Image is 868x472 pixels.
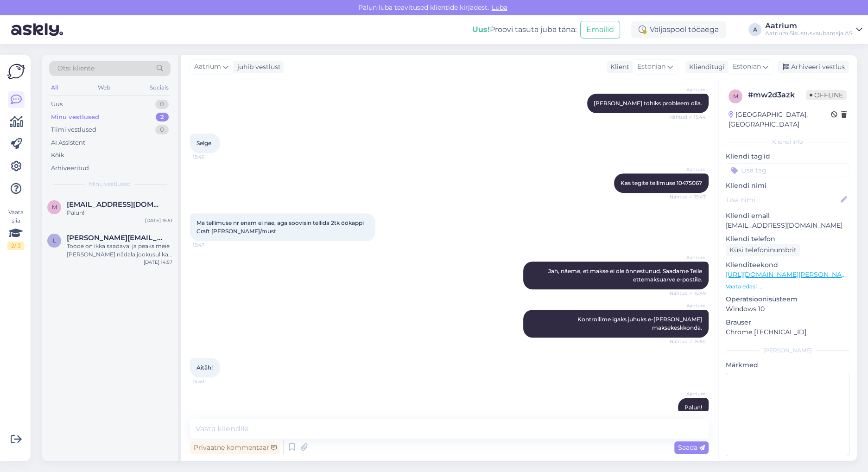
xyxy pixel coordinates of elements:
[607,62,629,72] div: Klient
[194,62,221,72] span: Aatrium
[196,140,211,147] span: Selge
[726,318,849,327] p: Brauser
[472,25,490,34] b: Uus!
[193,153,228,160] span: 15:46
[145,217,172,224] div: [DATE] 15:51
[726,138,849,146] div: Kliendi info
[49,82,60,94] div: All
[726,346,849,355] div: [PERSON_NAME]
[748,89,806,101] div: # mw2d3azk
[548,268,703,283] span: Jah, näeme, et makse ei ole õnnestunud. Saadame Teile ettemaksuarve e-postile.
[726,152,849,161] p: Kliendi tag'id
[67,209,172,217] div: Palun!
[726,244,800,256] div: Küsi telefoninumbrit
[765,30,852,37] div: Aatrium Sisustuskaubamaja AS
[193,242,228,249] span: 15:47
[190,441,280,454] div: Privaatne kommentaar
[733,62,761,72] span: Estonian
[671,166,706,173] span: Aatrium
[196,219,365,235] span: Ma tellimuse nr enam ei näe, aga soovisin tellida 2tk öökappi Craft [PERSON_NAME]/must
[52,204,57,210] span: m
[726,304,849,314] p: Windows 10
[196,364,213,371] span: Aitäh!
[7,63,25,80] img: Askly Logo
[472,24,577,35] div: Proovi tasuta juba täna:
[726,270,854,279] a: [URL][DOMAIN_NAME][PERSON_NAME]
[156,113,169,122] div: 2
[51,138,85,147] div: AI Assistent
[155,100,169,109] div: 0
[193,378,228,385] span: 15:50
[51,100,63,109] div: Uus
[726,282,849,291] p: Vaata edasi ...
[621,179,702,186] span: Kas tegite tellimuse 1047506?
[726,221,849,230] p: [EMAIL_ADDRESS][DOMAIN_NAME]
[148,82,171,94] div: Socials
[733,93,738,100] span: m
[637,62,665,72] span: Estonian
[678,443,705,452] span: Saada
[685,62,725,72] div: Klienditugi
[765,22,862,37] a: AatriumAatrium Sisustuskaubamaja AS
[234,62,281,72] div: juhib vestlust
[726,211,849,221] p: Kliendi email
[51,164,89,173] div: Arhiveeritud
[89,180,131,188] span: Minu vestlused
[748,23,761,36] div: A
[96,82,112,94] div: Web
[51,151,64,160] div: Kõik
[684,404,702,411] span: Palun!
[729,110,831,129] div: [GEOGRAPHIC_DATA], [GEOGRAPHIC_DATA]
[777,61,849,73] div: Arhiveeri vestlus
[765,22,852,30] div: Aatrium
[155,125,169,134] div: 0
[670,193,706,200] span: Nähtud ✓ 15:47
[67,200,163,209] span: maritoja@gmail.com
[489,3,510,12] span: Luba
[670,338,706,345] span: Nähtud ✓ 15:50
[726,294,849,304] p: Operatsioonisüsteem
[726,195,839,205] input: Lisa nimi
[144,259,172,266] div: [DATE] 14:57
[594,100,702,107] span: [PERSON_NAME] tohiks probleem olla.
[7,242,24,250] div: 2 / 3
[7,208,24,250] div: Vaata siia
[669,114,706,121] span: Nähtud ✓ 15:44
[53,237,56,244] span: l
[726,163,849,177] input: Lisa tag
[726,181,849,191] p: Kliendi nimi
[726,234,849,244] p: Kliendi telefon
[671,390,706,397] span: Aatrium
[577,316,703,331] span: Kontrollime igaks juhuks e-[PERSON_NAME] maksekeskkonda.
[671,86,706,93] span: Aatrium
[580,21,620,38] button: Emailid
[670,290,706,297] span: Nähtud ✓ 15:49
[671,254,706,261] span: Aatrium
[726,360,849,370] p: Märkmed
[67,242,172,259] div: Toode on ikka saadaval ja peaks meie [PERSON_NAME] nädala jookusul ka saabuma.
[726,327,849,337] p: Chrome [TECHNICAL_ID]
[51,125,96,134] div: Tiimi vestlused
[671,302,706,309] span: Aatrium
[51,113,99,122] div: Minu vestlused
[67,234,163,242] span: lilian.esing00@gmail.con
[726,260,849,270] p: Klienditeekond
[57,64,95,73] span: Otsi kliente
[631,21,726,38] div: Väljaspool tööaega
[806,90,847,100] span: Offline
